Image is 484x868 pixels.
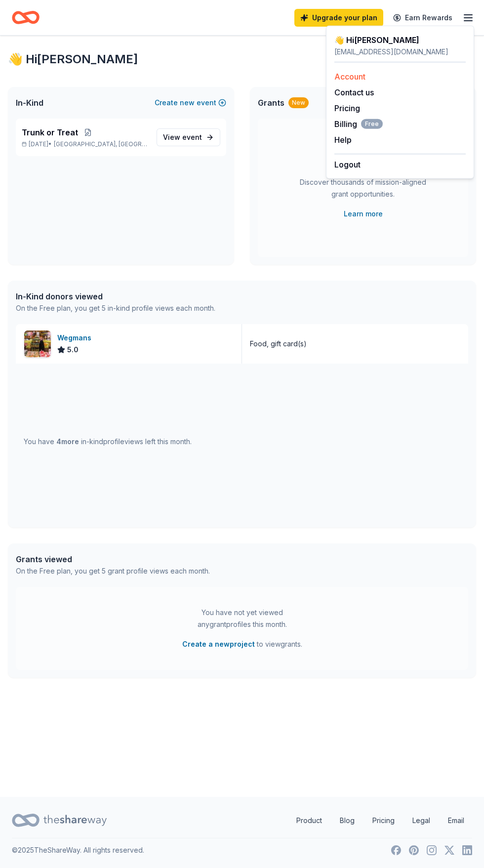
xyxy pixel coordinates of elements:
button: BillingFree [334,118,383,130]
button: Contact us [334,86,374,98]
div: Food, gift card(s) [250,338,307,350]
span: [GEOGRAPHIC_DATA], [GEOGRAPHIC_DATA] [54,140,149,148]
button: Createnewevent [155,97,226,109]
button: Logout [334,159,361,170]
div: On the Free plan, you get 5 grant profile views each month. [16,565,210,577]
div: Grants viewed [16,553,210,565]
span: to view grants . [182,638,302,650]
div: Wegmans [57,332,95,344]
a: Email [440,811,472,830]
a: Pricing [334,103,360,113]
div: 👋 Hi [PERSON_NAME] [8,51,476,67]
button: Help [334,134,352,146]
span: event [182,133,202,141]
img: Image for Wegmans [24,331,51,357]
div: [EMAIL_ADDRESS][DOMAIN_NAME] [334,46,466,58]
div: You have in-kind profile views left this month. [24,436,192,448]
div: New [288,97,309,108]
span: In-Kind [16,97,43,109]
span: View [163,131,202,143]
a: Home [12,6,40,29]
a: Account [334,72,365,82]
a: Blog [332,811,363,830]
button: Create a newproject [182,638,255,650]
span: Free [361,119,383,129]
a: Legal [404,811,438,830]
a: Product [288,811,330,830]
a: Learn more [344,208,383,220]
span: new [180,97,195,109]
span: 4 more [56,437,79,446]
span: Billing [334,118,383,130]
div: 👋 Hi [PERSON_NAME] [334,34,466,46]
nav: quick links [288,811,472,830]
p: [DATE] • [22,140,149,148]
span: Trunk or Treat [22,126,78,138]
div: On the Free plan, you get 5 in-kind profile views each month. [16,302,215,314]
div: Discover thousands of mission-aligned grant opportunities. [297,176,429,204]
a: View event [157,128,220,146]
a: Pricing [364,811,403,830]
a: Upgrade your plan [294,9,383,27]
a: Earn Rewards [387,9,458,27]
div: You have not yet viewed any grant profiles this month. [180,607,304,630]
span: 5.0 [67,344,79,356]
p: © 2025 TheShareWay. All rights reserved. [12,844,144,856]
span: Grants [258,97,284,109]
div: In-Kind donors viewed [16,290,215,302]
